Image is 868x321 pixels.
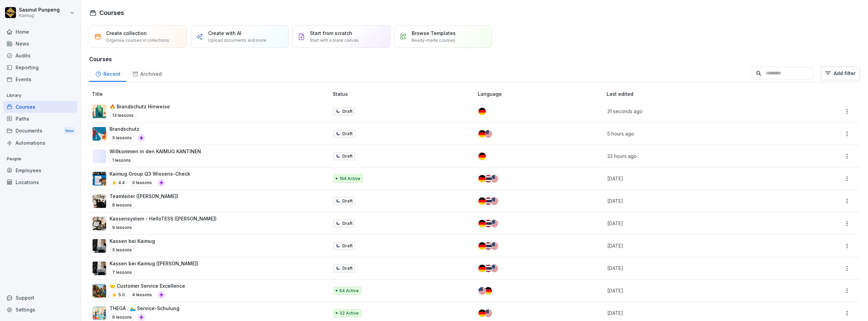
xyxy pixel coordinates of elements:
[110,305,179,312] p: THEGA : 🏊‍♂️ Service-Schulung
[310,30,352,37] p: Start from scratch
[3,137,77,149] a: Automations
[110,193,178,200] p: Teamleiter ([PERSON_NAME])
[607,130,787,137] p: 5 hours ago
[64,127,75,135] div: New
[110,148,201,155] p: Willkommen in den KAIMUG KANTINEN
[485,197,492,205] img: th.svg
[485,309,492,317] img: us.svg
[485,130,492,138] img: us.svg
[339,310,359,316] p: 32 Active
[491,265,498,272] img: us.svg
[208,37,267,43] p: Upload documents and more
[3,26,77,38] a: Home
[491,242,498,250] img: us.svg
[491,220,498,227] img: us.svg
[3,125,77,137] a: DocumentsNew
[93,127,106,141] img: b0iy7e1gfawqjs4nezxuanzk.png
[478,90,604,97] p: Language
[485,220,492,227] img: th.svg
[106,30,147,37] p: Create collection
[93,105,106,118] img: nu7qc8ifpiqoep3oh7gb21uj.png
[342,131,353,137] p: Draft
[485,242,492,250] img: th.svg
[19,7,60,13] p: Sasinut Punpeng
[110,260,198,267] p: Kassen bei Kaimug ([PERSON_NAME])
[607,287,787,294] p: [DATE]
[478,220,486,227] img: de.svg
[93,217,106,230] img: k4tsflh0pn5eas51klv85bn1.png
[130,291,155,299] p: 4 lessons
[3,125,77,137] div: Documents
[342,108,353,114] p: Draft
[118,292,125,298] p: 5.0
[3,101,77,113] a: Courses
[130,179,155,187] p: 0 lessons
[821,67,860,80] button: Add filter
[342,220,353,227] p: Draft
[110,268,135,277] p: 7 lessons
[607,220,787,227] p: [DATE]
[3,154,77,164] p: People
[607,309,787,317] p: [DATE]
[339,288,359,294] p: 64 Active
[3,176,77,188] a: Locations
[110,103,170,110] p: 🔥 Brandschutz Hinweise
[478,153,486,160] img: de.svg
[412,37,455,43] p: Ready-made courses
[3,61,77,73] a: Reporting
[607,197,787,204] p: [DATE]
[607,265,787,272] p: [DATE]
[333,90,475,97] p: Status
[478,287,486,295] img: us.svg
[89,55,860,63] h3: Courses
[491,197,498,205] img: us.svg
[110,201,135,209] p: 8 lessons
[310,37,359,43] p: Start with a blank canvas
[3,90,77,101] p: Library
[412,30,456,37] p: Browse Templates
[478,197,486,205] img: de.svg
[485,175,492,182] img: th.svg
[110,224,135,232] p: 9 lessons
[607,90,795,97] p: Last edited
[3,113,77,125] a: Paths
[89,65,126,82] a: Recent
[485,265,492,272] img: th.svg
[342,265,353,271] p: Draft
[19,13,60,18] p: Kaimug
[93,262,106,275] img: dl77onhohrz39aq74lwupjv4.png
[607,153,787,160] p: 23 hours ago
[110,215,217,222] p: Kassensystem - HelloTESS ([PERSON_NAME])
[3,50,77,61] div: Audits
[3,73,77,85] a: Events
[3,164,77,176] div: Employees
[3,304,77,316] a: Settings
[607,108,787,115] p: 31 seconds ago
[110,170,190,177] p: Kaimug Group Q3 Wissens-Check
[3,38,77,50] a: News
[342,198,353,204] p: Draft
[93,239,106,253] img: dl77onhohrz39aq74lwupjv4.png
[342,153,353,159] p: Draft
[126,65,167,82] a: Archived
[342,243,353,249] p: Draft
[339,176,360,182] p: 184 Active
[478,175,486,182] img: de.svg
[93,284,106,298] img: t4pbym28f6l0mdwi5yze01sv.png
[3,292,77,304] div: Support
[478,309,486,317] img: de.svg
[110,282,185,289] p: 🤝 Customer Service Excellence
[93,194,106,208] img: pytyph5pk76tu4q1kwztnixg.png
[110,246,135,254] p: 5 lessons
[110,125,145,132] p: Brandschutz
[491,175,498,182] img: us.svg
